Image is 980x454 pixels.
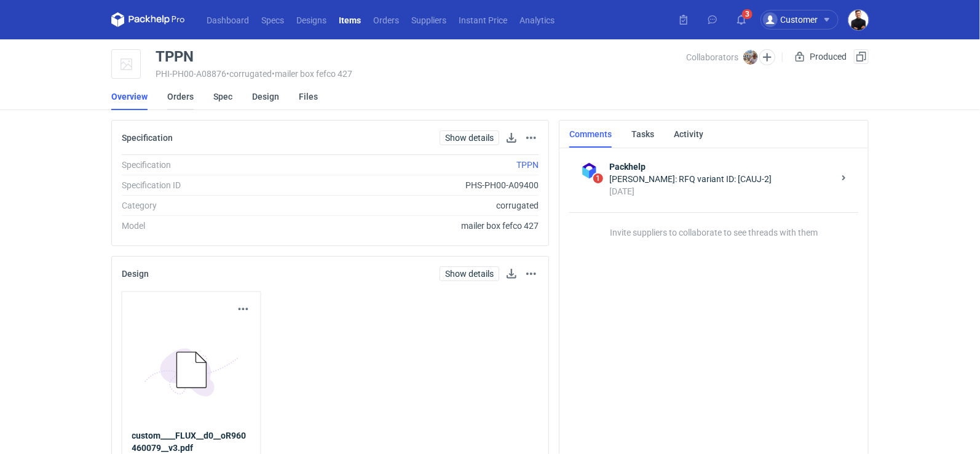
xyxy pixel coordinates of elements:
a: Dashboard [200,12,255,27]
button: Edit collaborators [759,49,775,65]
a: Tasks [631,121,654,148]
button: Actions [524,266,539,281]
a: Analytics [513,12,561,27]
button: 3 [732,10,751,30]
span: 1 [593,173,603,183]
div: Specification [122,159,288,171]
a: Orders [167,83,194,110]
div: Model [122,220,288,232]
span: • mailer box fefco 427 [272,69,352,79]
a: Orders [367,12,405,27]
strong: Packhelp [609,161,834,173]
button: Actions [236,302,251,317]
div: Category [122,199,288,212]
div: Specification ID [122,179,288,191]
button: Duplicate Item [854,49,869,64]
button: Actions [524,130,539,145]
button: Download design [504,266,519,281]
span: • corrugated [226,69,272,79]
img: Michał Palasek [743,50,758,65]
svg: Packhelp Pro [111,12,185,27]
div: Customer [763,12,818,27]
a: Overview [111,83,148,110]
button: Customer [761,10,848,30]
p: Invite suppliers to collaborate to see threads with them [569,212,858,237]
a: Show details [440,130,499,145]
a: Files [299,83,318,110]
div: PHS-PH00-A09400 [288,179,539,191]
div: Produced [792,49,849,64]
a: Show details [440,266,499,281]
a: TPPN [516,160,539,170]
a: Instant Price [452,12,513,27]
a: Spec [213,83,232,110]
a: Items [333,12,367,27]
div: corrugated [288,199,539,212]
div: mailer box fefco 427 [288,220,539,232]
div: PHI-PH00-A08876 [156,69,686,79]
a: Specs [255,12,290,27]
a: Suppliers [405,12,452,27]
span: Collaborators [686,52,738,62]
a: Designs [290,12,333,27]
div: TPPN [156,49,194,64]
a: Design [252,83,279,110]
img: Tomasz Kubiak [848,10,869,30]
h2: Design [122,269,149,279]
strong: custom____FLUX__d0__oR960460079__v3.pdf [132,431,247,453]
div: [PERSON_NAME]: RFQ variant ID: [CAUJ-2] [609,173,834,185]
a: Comments [569,121,612,148]
img: Packhelp [579,161,599,181]
a: Activity [674,121,703,148]
div: [DATE] [609,185,834,197]
h2: Specification [122,133,173,143]
button: Download specification [504,130,519,145]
